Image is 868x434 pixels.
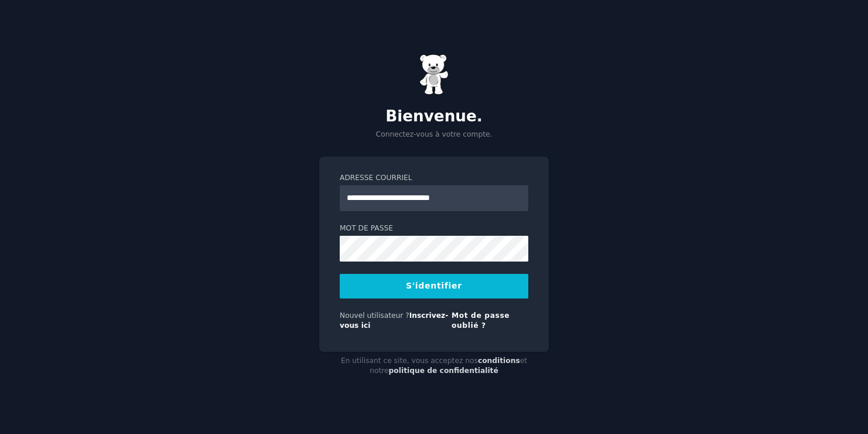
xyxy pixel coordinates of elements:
label: Mot de passe [340,223,528,234]
button: S'identifier [340,274,528,299]
a: Mot de passe oublié ? [452,311,510,330]
img: Gummy Bear [419,54,449,95]
div: En utilisant ce site, vous acceptez nos et notre [319,352,549,381]
a: conditions [478,357,520,365]
span: Nouvel utilisateur ? [340,311,409,320]
a: politique de confidentialité [389,367,498,375]
h2: Bienvenue. [319,107,549,126]
label: Adresse courriel [340,173,528,184]
p: Connectez-vous à votre compte. [319,130,549,140]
